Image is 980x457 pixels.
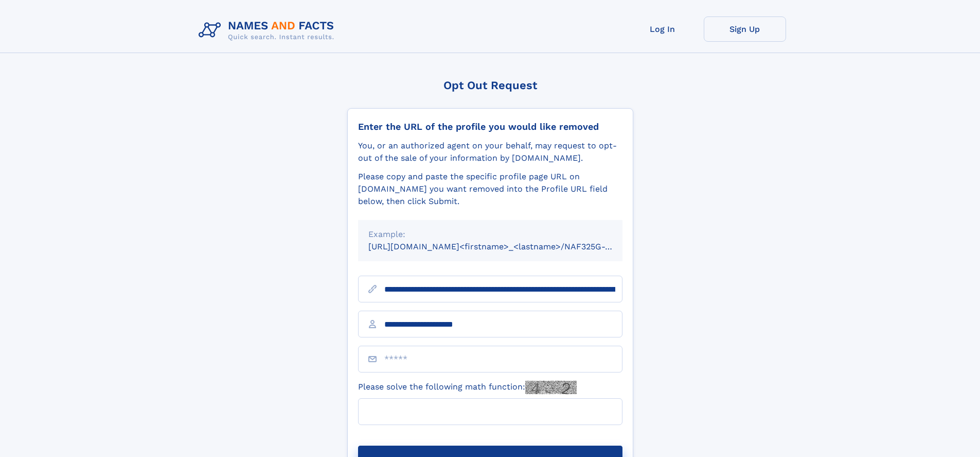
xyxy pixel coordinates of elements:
[368,228,612,241] div: Example:
[368,242,642,251] small: [URL][DOMAIN_NAME]<firstname>_<lastname>/NAF325G-xxxxxxxx
[704,16,786,42] a: Sign Up
[358,121,622,132] div: Enter the URL of the profile you would like removed
[358,140,622,164] div: You, or an authorized agent on your behalf, may request to opt-out of the sale of your informatio...
[358,381,577,394] label: Please solve the following math function:
[194,16,343,44] img: Logo Names and Facts
[358,171,622,208] div: Please copy and paste the specific profile page URL on [DOMAIN_NAME] you want removed into the Pr...
[347,79,633,92] div: Opt Out Request
[621,16,704,42] a: Log In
